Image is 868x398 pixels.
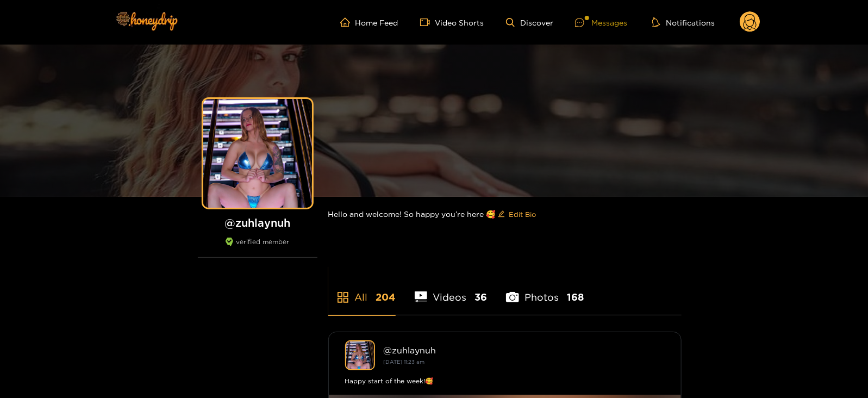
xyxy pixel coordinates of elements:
[384,345,665,355] div: @ zuhlaynuh
[328,266,396,315] li: All
[506,266,584,315] li: Photos
[336,291,349,304] span: appstore
[474,290,487,304] span: 36
[498,210,505,219] span: edit
[345,376,665,387] div: Happy start of the week!🥰
[340,17,355,27] span: home
[575,16,627,29] div: Messages
[198,216,317,229] h1: @ zuhlaynuh
[198,238,317,258] div: verified member
[415,266,488,315] li: Videos
[420,17,484,27] a: Video Shorts
[420,17,435,27] span: video-camera
[345,340,375,370] img: zuhlaynuh
[328,197,682,232] div: Hello and welcome! So happy you’re here 🥰
[496,206,539,223] button: editEdit Bio
[340,17,398,27] a: Home Feed
[384,359,425,365] small: [DATE] 11:23 am
[509,209,536,220] span: Edit Bio
[649,17,718,28] button: Notifications
[567,290,584,304] span: 168
[376,290,396,304] span: 204
[506,18,553,27] a: Discover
